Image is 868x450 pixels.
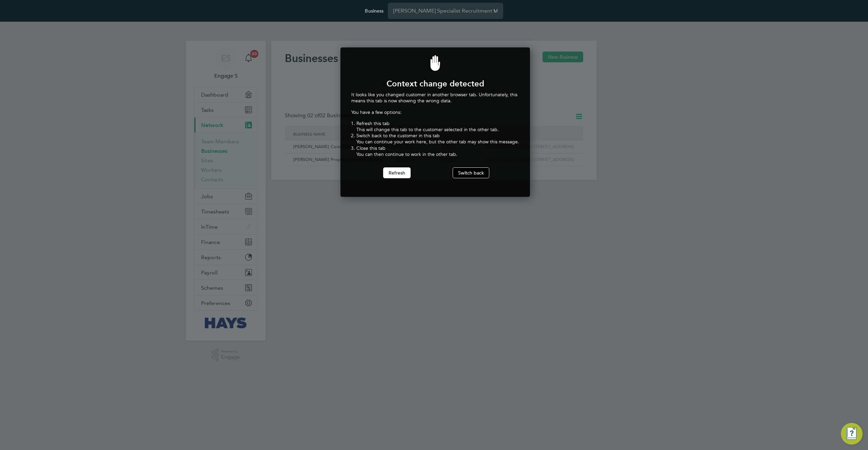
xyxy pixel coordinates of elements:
button: Switch back [453,167,489,178]
button: Refresh [383,167,411,178]
li: Close this tab You can then continue to work in the other tab. [356,145,519,157]
label: Business [365,8,383,14]
button: Engage Resource Center [841,423,863,445]
li: Refresh this tab This will change this tab to the customer selected in the other tab. [356,120,519,132]
li: Switch back to the customer in this tab You can continue your work here, but the other tab may sh... [356,132,519,145]
p: It looks like you changed customer in another browser tab. Unfortunately, this means this tab is ... [351,91,519,104]
p: You have a few options: [351,109,519,115]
